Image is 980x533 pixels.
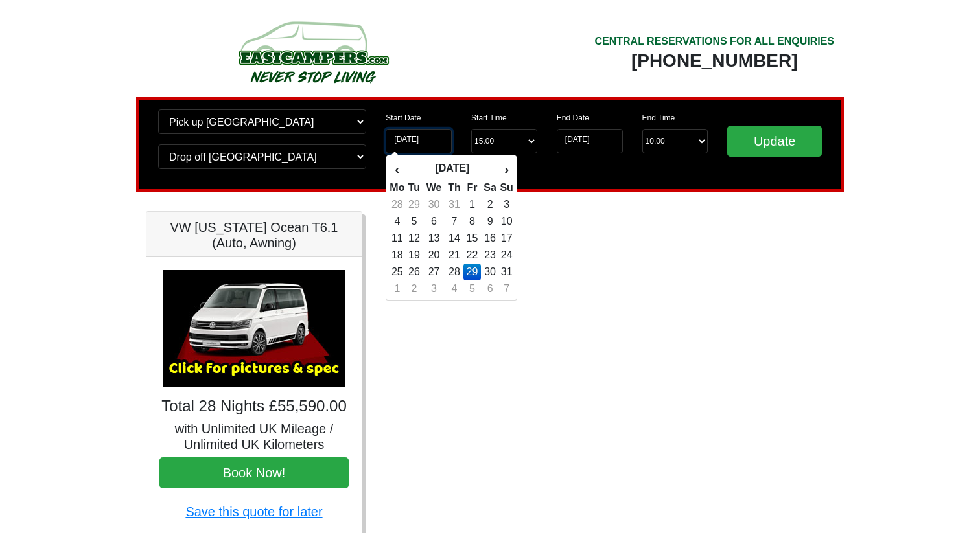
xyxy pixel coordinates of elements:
[405,213,423,230] td: 5
[159,397,349,416] h4: Total 28 Nights £55,590.00
[499,247,513,264] td: 24
[594,34,834,49] div: CENTRAL RESERVATIONS FOR ALL ENQUIRIES
[405,230,423,247] td: 12
[557,129,623,153] input: Return Date
[185,505,322,519] a: Save this quote for later
[463,247,481,264] td: 22
[481,179,500,196] th: Sa
[405,196,423,213] td: 29
[423,264,445,280] td: 27
[499,280,513,297] td: 7
[423,196,445,213] td: 30
[405,280,423,297] td: 2
[190,16,436,87] img: campers-checkout-logo.png
[423,179,445,196] th: We
[405,264,423,280] td: 26
[499,264,513,280] td: 31
[463,213,481,230] td: 8
[163,270,345,387] img: VW California Ocean T6.1 (Auto, Awning)
[389,158,405,180] th: ‹
[159,220,349,251] h5: VW [US_STATE] Ocean T6.1 (Auto, Awning)
[481,213,500,230] td: 9
[463,264,481,280] td: 29
[481,247,500,264] td: 23
[481,196,500,213] td: 2
[423,247,445,264] td: 20
[481,264,500,280] td: 30
[557,112,589,124] label: End Date
[445,264,464,280] td: 28
[389,179,405,196] th: Mo
[389,213,405,230] td: 4
[389,247,405,264] td: 18
[386,129,452,153] input: Start Date
[463,179,481,196] th: Fr
[471,112,507,124] label: Start Time
[389,280,405,297] td: 1
[499,230,513,247] td: 17
[386,112,421,124] label: Start Date
[445,196,464,213] td: 31
[463,280,481,297] td: 5
[445,179,464,196] th: Th
[463,230,481,247] td: 15
[499,179,513,196] th: Su
[463,196,481,213] td: 1
[445,213,464,230] td: 7
[405,247,423,264] td: 19
[499,158,513,180] th: ›
[423,280,445,297] td: 3
[389,230,405,247] td: 11
[389,264,405,280] td: 25
[445,280,464,297] td: 4
[389,196,405,213] td: 28
[594,49,834,73] div: [PHONE_NUMBER]
[405,179,423,196] th: Tu
[423,230,445,247] td: 13
[445,230,464,247] td: 14
[423,213,445,230] td: 6
[159,457,349,488] button: Book Now!
[642,112,675,124] label: End Time
[159,421,349,452] h5: with Unlimited UK Mileage / Unlimited UK Kilometers
[499,213,513,230] td: 10
[405,158,499,180] th: [DATE]
[499,196,513,213] td: 3
[445,247,464,264] td: 21
[481,230,500,247] td: 16
[727,126,822,157] input: Update
[481,280,500,297] td: 6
